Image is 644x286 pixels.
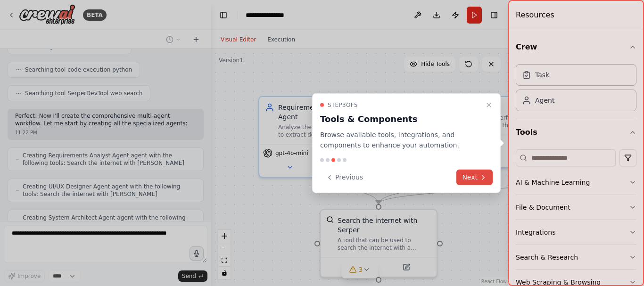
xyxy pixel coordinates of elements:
[320,112,481,125] h3: Tools & Components
[483,99,495,110] button: Close walkthrough
[320,170,369,185] button: Previous
[320,129,481,151] p: Browse available tools, integrations, and components to enhance your automation.
[217,8,230,22] button: Hide left sidebar
[456,170,493,185] button: Next
[328,101,358,108] span: Step 3 of 5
